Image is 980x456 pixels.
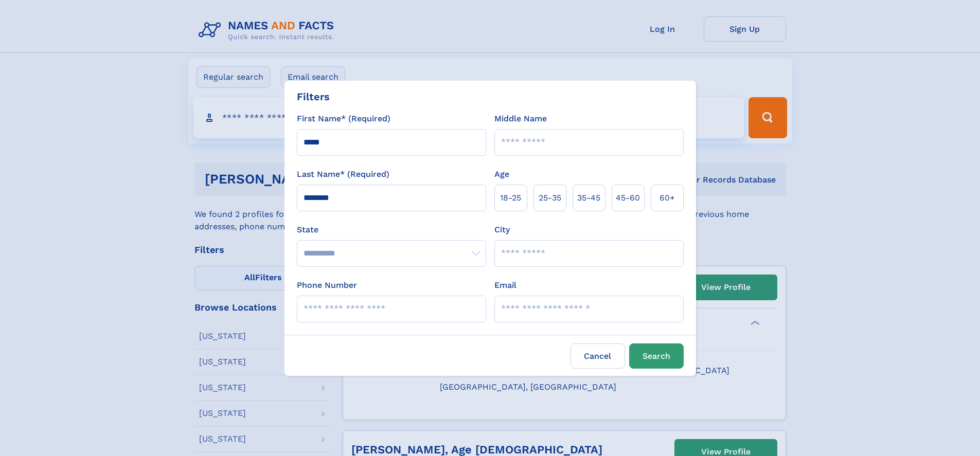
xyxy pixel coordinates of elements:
[571,343,625,369] label: Cancel
[494,113,547,125] label: Middle Name
[660,192,675,204] span: 60+
[297,168,389,180] label: Last Name* (Required)
[629,343,684,369] button: Search
[500,192,521,204] span: 18‑25
[297,89,330,104] div: Filters
[577,192,600,204] span: 35‑45
[494,224,510,236] label: City
[297,224,486,236] label: State
[616,192,640,204] span: 45‑60
[494,168,509,180] label: Age
[297,279,357,291] label: Phone Number
[494,279,516,291] label: Email
[297,113,390,125] label: First Name* (Required)
[539,192,561,204] span: 25‑35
